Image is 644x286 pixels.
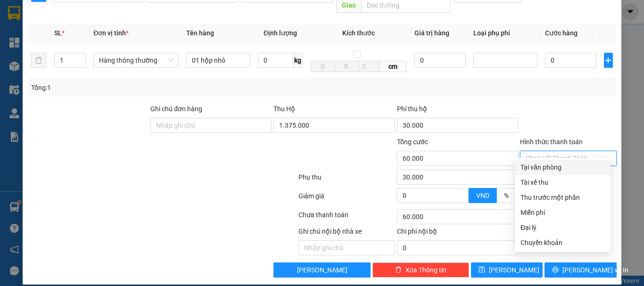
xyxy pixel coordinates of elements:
[397,226,518,240] div: Chi phí nội bộ
[470,24,541,42] th: Loại phụ phí
[31,82,249,93] div: Tổng: 1
[297,172,396,188] div: Phụ thu
[471,262,543,278] button: save[PERSON_NAME]
[397,104,518,118] div: Phí thu hộ
[273,105,295,113] span: Thu Hộ
[520,222,605,233] div: Đại lý
[298,240,395,255] input: Nhập ghi chú
[99,53,173,67] span: Hàng thông thường
[395,266,402,274] span: delete
[358,61,380,72] input: C
[476,192,489,199] span: VND
[504,192,509,199] span: %
[604,53,613,68] button: plus
[297,191,396,207] div: Giảm giá
[342,29,375,37] span: Kích thước
[552,266,559,274] span: printer
[479,266,485,274] span: save
[520,138,583,146] label: Hình thức thanh toán
[297,265,347,275] span: [PERSON_NAME]
[186,53,250,68] input: VD: Bàn, Ghế
[150,105,202,113] label: Ghi chú đơn hàng
[489,265,539,275] span: [PERSON_NAME]
[520,237,605,248] div: Chuyển khoản
[31,53,46,68] button: delete
[520,207,605,218] div: Miễn phí
[405,265,446,275] span: Xóa Thông tin
[604,57,612,64] span: plus
[273,262,370,278] button: [PERSON_NAME]
[380,61,407,72] span: cm
[264,29,297,37] span: Định lượng
[298,226,395,240] div: Ghi chú nội bộ nhà xe
[311,61,335,72] input: D
[520,177,605,188] div: Tài xế thu
[150,118,272,133] input: Ghi chú đơn hàng
[93,29,129,37] span: Đơn vị tính
[334,61,358,72] input: R
[293,53,303,68] span: kg
[297,210,396,226] div: Chưa thanh toán
[545,262,617,278] button: printer[PERSON_NAME] và In
[414,53,466,68] input: 0
[545,29,578,37] span: Cước hàng
[54,29,62,37] span: SL
[520,192,605,203] div: Thu trước một phần
[372,262,469,278] button: deleteXóa Thông tin
[397,138,428,146] span: Tổng cước
[520,162,605,172] div: Tại văn phòng
[186,29,214,37] span: Tên hàng
[562,265,628,275] span: [PERSON_NAME] và In
[414,29,449,37] span: Giá trị hàng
